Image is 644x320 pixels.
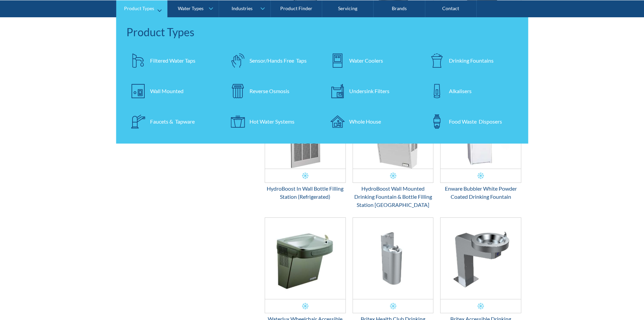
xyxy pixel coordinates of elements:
[126,24,518,40] div: Product Types
[353,185,434,209] div: HydroBoost Wall Mounted Drinking Fountain & Bottle Filling Station [GEOGRAPHIC_DATA]
[440,185,521,201] div: Enware Bubbler White Powder Coated Drinking Fountain
[126,109,219,133] a: Faucets & Tapware
[116,17,528,143] nav: Product Types
[353,218,433,299] img: Britex Health Club Drinking Fountain
[249,87,289,95] div: Reverse Osmosis
[150,56,195,64] div: Filtered Water Taps
[150,117,195,125] div: Faucets & Tapware
[353,87,434,209] a: HydroBoost Wall Mounted Drinking Fountain & Bottle Filling Station Vandal ResistantHydroBoost Wal...
[440,218,521,299] img: Britex Accessible Drinking Fountain
[226,109,319,133] a: Hot Water Systems
[425,48,518,72] a: Drinking Fountains
[126,48,219,72] a: Filtered Water Taps
[326,48,419,72] a: Water Coolers
[126,79,219,103] a: Wall Mounted
[249,56,307,64] div: Sensor/Hands Free Taps
[265,218,345,299] img: Waterlux Wheelchair Accessible Wall Mounted Drinking Fountain
[150,87,184,95] div: Wall Mounted
[265,185,346,201] div: HydroBoost In Wall Bottle Filling Station (Refrigerated)
[249,117,294,125] div: Hot Water Systems
[576,286,644,320] iframe: podium webchat widget bubble
[124,5,154,11] div: Product Types
[265,87,346,201] a: HydroBoost In Wall Bottle Filling Station (Refrigerated)HydroBoost In Wall Bottle Filling Station...
[425,79,518,103] a: Alkalisers
[349,87,389,95] div: Undersink Filters
[349,56,383,64] div: Water Coolers
[449,56,494,64] div: Drinking Fountains
[449,87,472,95] div: Alkalisers
[178,5,204,11] div: Water Types
[226,79,319,103] a: Reverse Osmosis
[440,87,521,201] a: Enware Bubbler White Powder Coated Drinking FountainEnware Bubbler White Powder Coated Drinking F...
[326,109,419,133] a: Whole House
[232,5,253,11] div: Industries
[326,79,419,103] a: Undersink Filters
[349,117,381,125] div: Whole House
[425,109,518,133] a: Food Waste Disposers
[449,117,502,125] div: Food Waste Disposers
[226,48,319,72] a: Sensor/Hands Free Taps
